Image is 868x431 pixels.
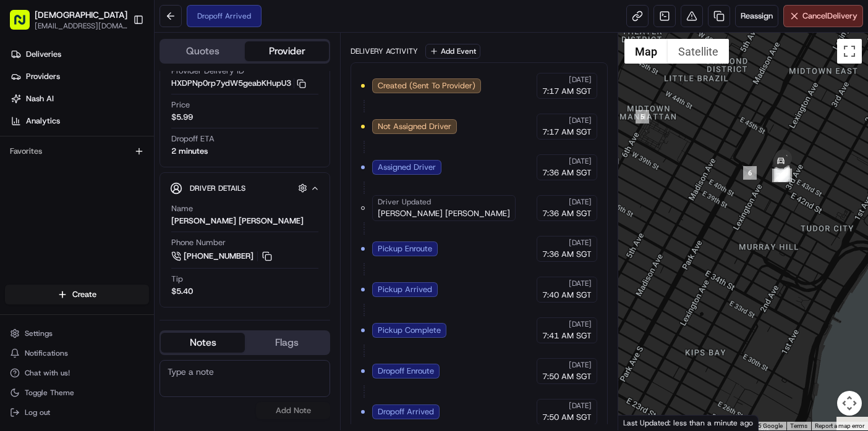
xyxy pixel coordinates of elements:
[104,181,114,191] div: 💻
[378,243,432,254] span: Pickup Enroute
[542,371,592,382] span: 7:50 AM SGT
[32,80,204,93] input: Clear
[542,330,592,341] span: 7:41 AM SGT
[171,203,193,214] span: Name
[5,141,149,161] div: Favorites
[5,384,149,401] button: Toggle Theme
[815,422,864,429] a: Report a map error
[668,39,729,64] button: Show satellite imagery
[72,289,96,300] span: Create
[25,328,53,338] span: Settings
[12,181,22,191] div: 📗
[161,41,245,61] button: Quotes
[542,86,592,97] span: 7:17 AM SGT
[378,197,431,207] span: Driver Updated
[171,215,304,227] div: [PERSON_NAME] [PERSON_NAME]
[5,67,154,86] a: Providers
[5,5,128,35] button: [DEMOGRAPHIC_DATA][EMAIL_ADDRESS][DOMAIN_NAME]
[25,368,70,378] span: Chat with us!
[542,208,592,219] span: 7:36 AM SGT
[171,274,183,285] span: Tip
[624,39,668,64] button: Show street map
[569,278,592,288] span: [DATE]
[542,127,592,138] span: 7:17 AM SGT
[171,99,190,111] span: Price
[378,325,441,336] span: Pickup Complete
[25,180,95,192] span: Knowledge Base
[351,46,418,56] div: Delivery Activity
[569,75,592,85] span: [DATE]
[5,364,149,382] button: Chat with us!
[618,415,759,430] div: Last Updated: less than a minute ago
[735,5,778,27] button: Reassign
[378,406,434,417] span: Dropoff Arrived
[5,44,154,64] a: Deliveries
[837,39,862,64] button: Toggle fullscreen view
[783,5,863,27] button: CancelDelivery
[7,175,100,197] a: 📗Knowledge Base
[26,71,60,82] span: Providers
[123,210,150,219] span: Pylon
[378,162,436,173] span: Assigned Driver
[171,237,226,248] span: Phone Number
[42,119,203,131] div: Start new chat
[569,238,592,248] span: [DATE]
[621,414,662,430] a: Open this area in Google Maps (opens a new window)
[621,414,662,430] img: Google
[772,169,786,182] div: 11
[87,209,150,219] a: Powered byPylon
[42,131,156,141] div: We're available if you need us!
[171,112,193,123] span: $5.99
[5,404,149,421] button: Log out
[35,21,127,31] button: [EMAIL_ADDRESS][DOMAIN_NAME]
[5,325,149,342] button: Settings
[171,286,193,297] div: $5.40
[26,49,61,60] span: Deliveries
[12,119,35,141] img: 1736555255976-a54dd68f-1ca7-489b-9aae-adbdc363a1c4
[569,360,592,370] span: [DATE]
[26,93,54,104] span: Nash AI
[171,78,306,89] button: HXDPNp0rp7ydW5geabKHupU3
[100,175,203,197] a: 💻API Documentation
[774,169,788,182] div: 12
[837,391,862,416] button: Map camera controls
[569,197,592,207] span: [DATE]
[5,111,154,131] a: Analytics
[542,290,592,301] span: 7:40 AM SGT
[378,208,510,219] span: [PERSON_NAME] [PERSON_NAME]
[5,345,149,362] button: Notifications
[542,249,592,260] span: 7:36 AM SGT
[171,249,274,263] a: [PHONE_NUMBER]
[5,89,154,109] a: Nash AI
[171,133,215,144] span: Dropoff ETA
[25,348,68,358] span: Notifications
[161,333,245,353] button: Notes
[25,408,50,417] span: Log out
[35,9,127,21] button: [DEMOGRAPHIC_DATA]
[245,333,329,353] button: Flags
[802,10,857,22] span: Cancel Delivery
[542,412,592,423] span: 7:50 AM SGT
[542,167,592,178] span: 7:36 AM SGT
[378,366,434,377] span: Dropoff Enroute
[378,284,432,295] span: Pickup Arrived
[569,319,592,329] span: [DATE]
[171,65,244,77] span: Provider Delivery ID
[569,156,592,166] span: [DATE]
[5,285,149,304] button: Create
[12,50,225,70] p: Welcome 👋
[378,80,475,91] span: Created (Sent To Provider)
[741,10,773,22] span: Reassign
[790,422,807,429] a: Terms (opens in new tab)
[569,401,592,411] span: [DATE]
[12,13,37,38] img: Nash
[117,180,198,192] span: API Documentation
[171,146,208,157] div: 2 minutes
[170,178,320,198] button: Driver Details
[26,115,60,127] span: Analytics
[743,166,757,180] div: 6
[245,41,329,61] button: Provider
[190,183,245,193] span: Driver Details
[25,388,74,398] span: Toggle Theme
